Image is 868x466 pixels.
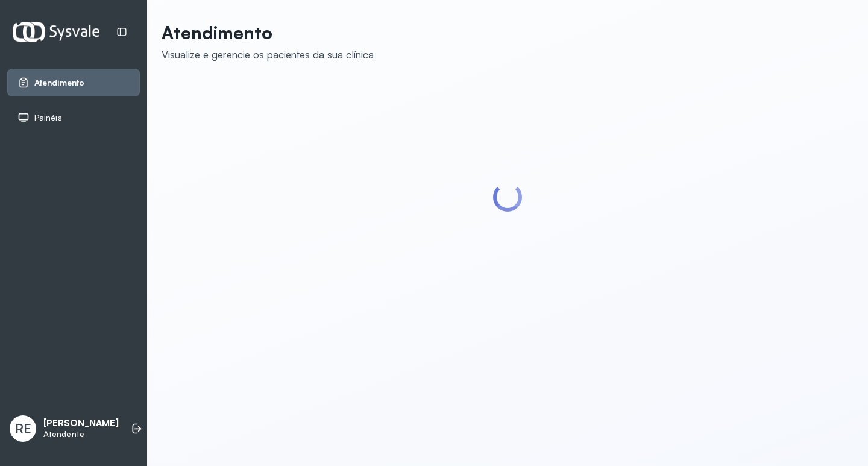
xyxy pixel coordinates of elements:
p: Atendimento [162,22,374,43]
a: Atendimento [17,77,130,89]
span: Painéis [34,113,62,123]
span: Atendimento [34,78,84,88]
img: Logotipo do estabelecimento [13,22,99,42]
div: Visualize e gerencie os pacientes da sua clínica [162,48,374,61]
p: [PERSON_NAME] [43,418,119,429]
p: Atendente [43,429,119,439]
